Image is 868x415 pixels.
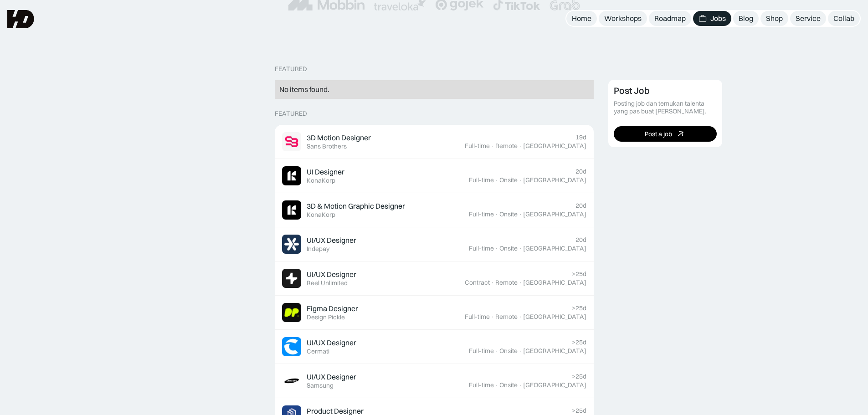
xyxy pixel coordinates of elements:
[519,313,522,321] div: ·
[275,364,594,398] a: Job ImageUI/UX DesignerSamsung>25dFull-time·Onsite·[GEOGRAPHIC_DATA]
[790,11,826,26] a: Service
[275,110,307,118] div: Featured
[572,304,586,312] div: >25d
[307,304,358,313] div: Figma Designer
[523,142,586,150] div: [GEOGRAPHIC_DATA]
[495,142,518,150] div: Remote
[739,14,753,23] div: Blog
[465,142,490,150] div: Full-time
[693,11,731,26] a: Jobs
[465,279,490,287] div: Contract
[828,11,860,26] a: Collab
[307,133,371,143] div: 3D Motion Designer
[491,142,494,150] div: ·
[307,270,356,279] div: UI/UX Designer
[499,381,518,389] div: Onsite
[307,201,405,211] div: 3D & Motion Graphic Designer
[519,245,522,252] div: ·
[469,176,494,184] div: Full-time
[519,176,522,184] div: ·
[469,347,494,355] div: Full-time
[566,11,597,26] a: Home
[796,14,821,23] div: Service
[282,303,301,322] img: Job Image
[491,313,494,321] div: ·
[495,313,518,321] div: Remote
[710,14,726,23] div: Jobs
[307,382,334,389] div: Samsung
[275,159,594,193] a: Job ImageUI DesignerKonaKorp20dFull-time·Onsite·[GEOGRAPHIC_DATA]
[604,14,642,23] div: Workshops
[491,279,494,287] div: ·
[572,270,586,278] div: >25d
[307,211,335,219] div: KonaKorp
[469,245,494,252] div: Full-time
[760,11,788,26] a: Shop
[572,14,591,23] div: Home
[495,176,498,184] div: ·
[519,347,522,355] div: ·
[275,193,594,227] a: Job Image3D & Motion Graphic DesignerKonaKorp20dFull-time·Onsite·[GEOGRAPHIC_DATA]
[499,245,518,252] div: Onsite
[614,126,717,142] a: Post a job
[307,348,329,355] div: Cermati
[523,381,586,389] div: [GEOGRAPHIC_DATA]
[523,210,586,218] div: [GEOGRAPHIC_DATA]
[282,200,301,220] img: Job Image
[766,14,783,23] div: Shop
[282,132,301,151] img: Job Image
[307,177,335,184] div: KonaKorp
[519,381,522,389] div: ·
[495,381,498,389] div: ·
[307,279,348,287] div: Reel Unlimited
[575,168,586,175] div: 20d
[572,407,586,415] div: >25d
[575,133,586,141] div: 19d
[495,245,498,252] div: ·
[519,142,522,150] div: ·
[599,11,647,26] a: Workshops
[495,279,518,287] div: Remote
[465,313,490,321] div: Full-time
[307,372,356,382] div: UI/UX Designer
[282,235,301,254] img: Job Image
[275,261,594,296] a: Job ImageUI/UX DesignerReel Unlimited>25dContract·Remote·[GEOGRAPHIC_DATA]
[275,65,307,73] div: Featured
[575,236,586,244] div: 20d
[279,85,589,94] div: No items found.
[307,313,345,321] div: Design Pickle
[523,313,586,321] div: [GEOGRAPHIC_DATA]
[519,210,522,218] div: ·
[307,167,344,177] div: UI Designer
[523,245,586,252] div: [GEOGRAPHIC_DATA]
[307,245,329,253] div: Indepay
[519,279,522,287] div: ·
[645,130,672,138] div: Post a job
[649,11,691,26] a: Roadmap
[523,176,586,184] div: [GEOGRAPHIC_DATA]
[575,202,586,210] div: 20d
[572,373,586,380] div: >25d
[833,14,854,23] div: Collab
[282,371,301,390] img: Job Image
[614,85,650,96] div: Post Job
[275,125,594,159] a: Job Image3D Motion DesignerSans Brothers19dFull-time·Remote·[GEOGRAPHIC_DATA]
[654,14,686,23] div: Roadmap
[307,236,356,245] div: UI/UX Designer
[469,210,494,218] div: Full-time
[499,210,518,218] div: Onsite
[282,166,301,185] img: Job Image
[523,279,586,287] div: [GEOGRAPHIC_DATA]
[495,210,498,218] div: ·
[499,176,518,184] div: Onsite
[307,143,347,150] div: Sans Brothers
[275,227,594,261] a: Job ImageUI/UX DesignerIndepay20dFull-time·Onsite·[GEOGRAPHIC_DATA]
[499,347,518,355] div: Onsite
[469,381,494,389] div: Full-time
[307,338,356,348] div: UI/UX Designer
[614,100,717,115] div: Posting job dan temukan talenta yang pas buat [PERSON_NAME].
[495,347,498,355] div: ·
[275,296,594,330] a: Job ImageFigma DesignerDesign Pickle>25dFull-time·Remote·[GEOGRAPHIC_DATA]
[572,338,586,346] div: >25d
[275,330,594,364] a: Job ImageUI/UX DesignerCermati>25dFull-time·Onsite·[GEOGRAPHIC_DATA]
